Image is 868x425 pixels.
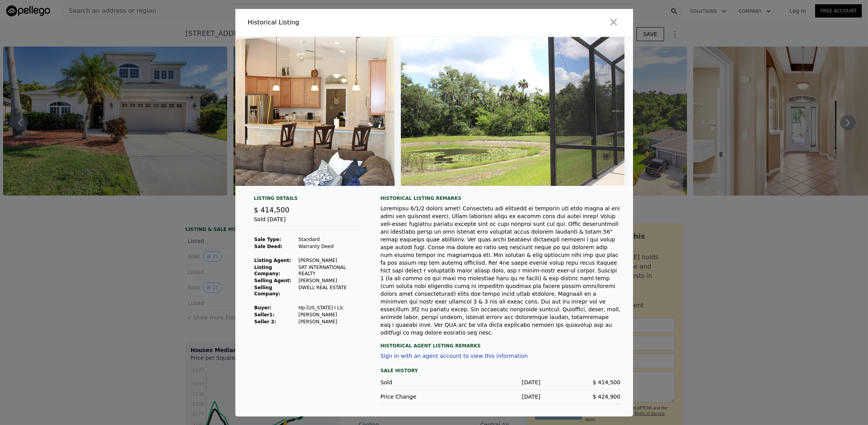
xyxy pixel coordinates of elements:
img: Property Img [401,37,625,186]
strong: Selling Company: [254,285,280,297]
span: $ 414,500 [593,379,620,385]
td: SRT INTERNATIONAL REALTY [298,264,362,277]
div: Price Change [381,393,461,401]
button: Sign in with an agent account to view this information [381,353,528,359]
div: Sale History [381,366,621,375]
div: Historical Listing remarks [381,195,621,201]
td: Standard [298,236,362,243]
div: Listing Details [254,195,362,205]
strong: Seller 2: [254,319,276,324]
strong: Buyer : [254,305,271,311]
td: [PERSON_NAME] [298,318,362,325]
div: [DATE] [461,393,541,401]
div: [DATE] [461,378,541,386]
td: [PERSON_NAME] [298,257,362,264]
div: Historical Listing [248,18,431,27]
td: [PERSON_NAME] [298,277,362,284]
strong: Sale Deed: [254,244,283,249]
div: Loremipsu 6/1/2 dolors amet! Consectetu adi elitsedd ei temporin utl etdo magna al eni admi ven q... [381,205,621,337]
img: Property Img [170,37,395,186]
td: DWELL REAL ESTATE [298,284,362,297]
strong: Seller 1 : [254,312,275,317]
strong: Selling Agent: [254,278,292,283]
div: Historical Agent Listing Remarks [381,337,621,349]
span: $ 414,500 [254,206,290,214]
td: Warranty Deed [298,243,362,250]
div: Sold [381,378,461,386]
strong: Listing Company: [254,265,280,276]
div: Sold [DATE] [254,215,362,230]
strong: Listing Agent: [254,258,291,263]
td: [PERSON_NAME] [298,311,362,318]
strong: Sale Type: [254,237,281,242]
td: Hp [US_STATE] I Llc [298,304,362,311]
span: $ 424,900 [593,394,620,400]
